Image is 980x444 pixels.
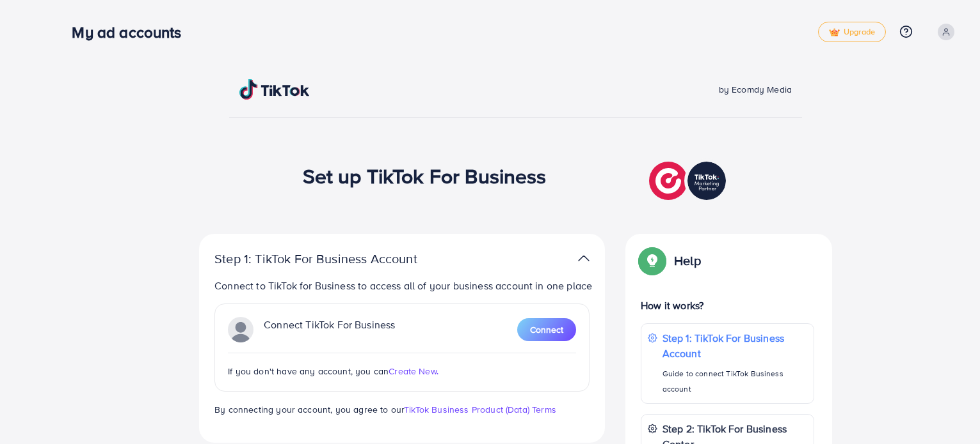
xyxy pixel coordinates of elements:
[663,330,807,361] p: Step 1: TikTok For Business Account
[674,253,701,268] p: Help
[239,79,310,100] img: TikTok
[214,402,590,417] p: By connecting your account, you agree to our
[517,318,576,341] button: Connect
[389,365,438,378] span: Create New.
[404,403,556,416] a: TikTok Business Product (Data) Terms
[829,27,875,37] span: Upgrade
[214,278,595,293] p: Connect to TikTok for Business to access all of your business account in one place
[641,298,814,313] p: How it works?
[818,22,886,42] a: tickUpgrade
[578,249,590,268] img: TikTok partner
[719,83,792,96] span: by Ecomdy Media
[649,158,729,203] img: TikTok partner
[530,323,563,336] span: Connect
[72,23,191,42] h3: My ad accounts
[663,366,807,397] p: Guide to connect TikTok Business account
[641,249,664,272] img: Popup guide
[214,251,458,266] p: Step 1: TikTok For Business Account
[228,365,389,378] span: If you don't have any account, you can
[303,164,547,188] h1: Set up TikTok For Business
[264,317,395,342] p: Connect TikTok For Business
[829,28,840,37] img: tick
[228,317,253,342] img: TikTok partner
